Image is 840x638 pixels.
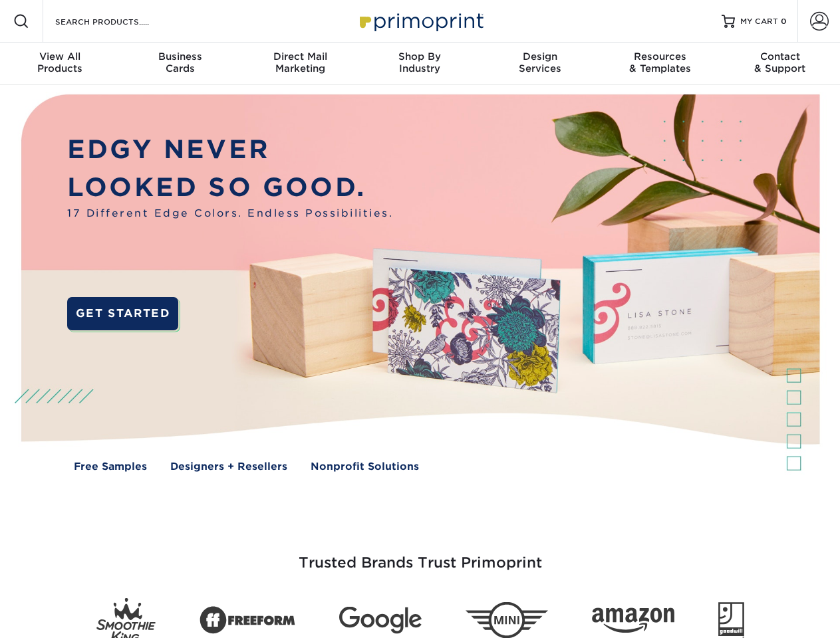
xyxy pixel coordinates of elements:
span: MY CART [740,16,778,27]
a: Contact& Support [720,43,840,85]
img: Goodwill [718,602,744,638]
img: Primoprint [354,7,487,35]
h3: Trusted Brands Trust Primoprint [31,522,809,587]
a: Direct MailMarketing [240,43,360,85]
a: BusinessCards [120,43,239,85]
span: Contact [720,51,840,62]
a: DesignServices [480,43,600,85]
span: Shop By [360,51,480,62]
div: Industry [360,51,480,74]
span: Design [480,51,600,62]
span: 17 Different Edge Colors. Endless Possibilities. [67,206,393,221]
span: Direct Mail [240,51,360,62]
a: GET STARTED [67,297,178,330]
a: Nonprofit Solutions [311,459,419,475]
span: Resources [600,51,720,62]
img: Amazon [592,608,674,633]
div: Services [480,51,600,74]
a: Free Samples [74,459,147,475]
a: Resources& Templates [600,43,720,85]
p: EDGY NEVER [67,131,393,169]
img: Google [339,607,422,634]
div: & Templates [600,51,720,74]
input: SEARCH PRODUCTS..... [54,13,184,29]
span: Business [120,51,239,62]
p: LOOKED SO GOOD. [67,169,393,207]
div: Cards [120,51,239,74]
a: Shop ByIndustry [360,43,480,85]
div: Marketing [240,51,360,74]
div: & Support [720,51,840,74]
a: Designers + Resellers [170,459,287,475]
span: 0 [781,17,787,26]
